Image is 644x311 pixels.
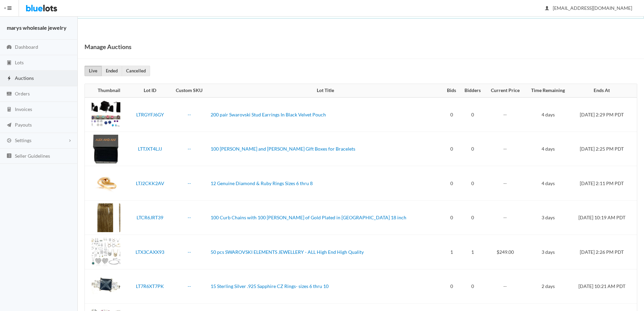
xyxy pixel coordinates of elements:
th: Current Price [485,84,525,97]
td: 0 [460,132,485,166]
strong: marys wholesale jewelry [7,24,67,31]
ion-icon: cash [6,91,13,97]
span: Lots [15,60,24,65]
span: Payouts [15,122,32,128]
span: Dashboard [15,44,38,50]
a: -- [188,249,191,255]
a: 50 pcs SWAROVSKI ELEMENTS JEWELLERY - ALL High End High Quality [211,249,364,255]
a: 12 Genuine Diamond & Ruby Rings Sizes 6 thru 8 [211,180,313,186]
td: 0 [443,97,460,132]
td: 0 [443,166,460,201]
ion-icon: person [544,5,550,12]
a: LTRGYFJ6GY [136,112,164,117]
th: Lot Title [208,84,443,97]
a: -- [188,146,191,152]
ion-icon: flash [6,75,13,82]
ion-icon: cog [6,138,13,144]
th: Thumbnail [85,84,129,97]
td: 0 [443,200,460,235]
ion-icon: list box [6,153,13,159]
td: 4 days [525,166,571,201]
td: 0 [460,269,485,304]
td: 4 days [525,97,571,132]
td: 3 days [525,200,571,235]
td: -- [485,97,525,132]
th: Bids [443,84,460,97]
th: Custom SKU [170,84,208,97]
td: [DATE] 10:19 AM PDT [571,200,637,235]
a: -- [188,112,191,117]
td: [DATE] 2:29 PM PDT [571,97,637,132]
a: 200 pair Swarovski Stud Earrings In Black Velvet Pouch [211,112,326,117]
td: -- [485,132,525,166]
td: 0 [460,166,485,201]
span: [EMAIL_ADDRESS][DOMAIN_NAME] [545,5,632,11]
span: Orders [15,91,30,96]
td: [DATE] 10:21 AM PDT [571,269,637,304]
a: Live [85,66,102,76]
ion-icon: calculator [6,107,13,113]
a: LT7R6XT7PK [136,283,164,289]
a: -- [188,180,191,186]
td: -- [485,166,525,201]
span: Settings [15,137,31,143]
a: 100 Curb Chains with 100 [PERSON_NAME] of Gold Plated in [GEOGRAPHIC_DATA] 18 inch [211,215,406,220]
span: Invoices [15,106,32,112]
td: 3 days [525,235,571,269]
a: LTCR6JRT39 [137,215,163,220]
td: 4 days [525,132,571,166]
a: Ended [101,66,122,76]
a: 15 Sterling Silver .925 Sapphire CZ Rings- sizes 6 thru 10 [211,283,329,289]
span: Auctions [15,75,34,81]
td: [DATE] 2:11 PM PDT [571,166,637,201]
td: 1 [460,235,485,269]
a: -- [188,215,191,220]
td: 1 [443,235,460,269]
td: $249.00 [485,235,525,269]
a: LTTJXT4LJJ [138,146,162,152]
a: LTX3CAXX93 [136,249,164,255]
td: -- [485,200,525,235]
td: [DATE] 2:26 PM PDT [571,235,637,269]
span: Seller Guidelines [15,153,50,159]
a: 100 [PERSON_NAME] and [PERSON_NAME] Gift Boxes for Bracelets [211,146,355,152]
td: -- [485,269,525,304]
td: 0 [460,97,485,132]
td: 0 [460,200,485,235]
th: Ends At [571,84,637,97]
th: Lot ID [129,84,170,97]
a: Cancelled [122,66,150,76]
ion-icon: clipboard [6,60,13,66]
h1: Manage Auctions [85,42,132,52]
td: [DATE] 2:25 PM PDT [571,132,637,166]
td: 0 [443,132,460,166]
th: Time Remaining [525,84,571,97]
ion-icon: paper plane [6,122,13,129]
td: 2 days [525,269,571,304]
td: 0 [443,269,460,304]
ion-icon: speedometer [6,44,13,51]
a: LTJ2CKK2AV [136,180,164,186]
th: Bidders [460,84,485,97]
a: -- [188,283,191,289]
